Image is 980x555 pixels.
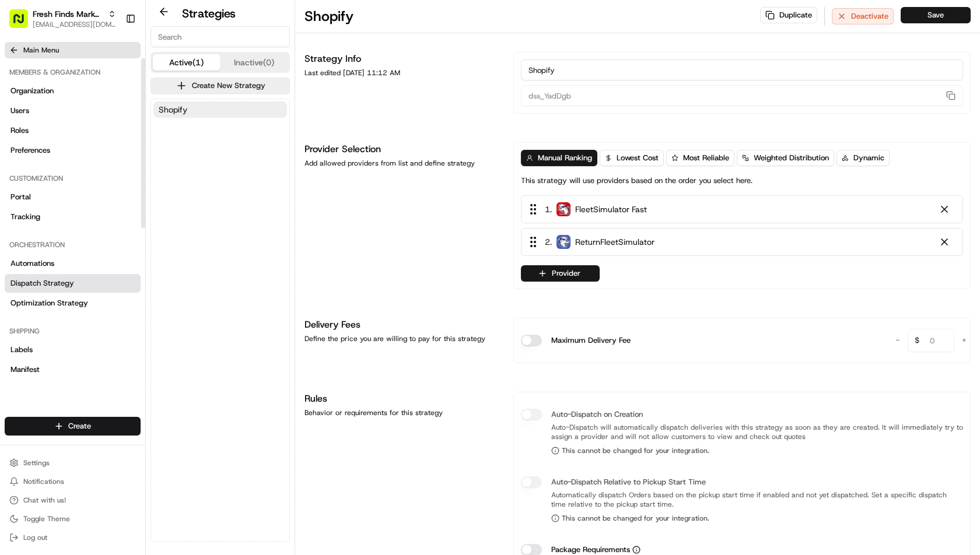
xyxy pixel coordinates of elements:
[23,458,50,468] span: Settings
[304,52,499,66] h1: Strategy Info
[538,153,592,163] span: Manual Ranking
[832,8,894,24] button: Deactivate
[5,42,141,58] button: Main Menu
[30,75,192,87] input: Clear
[910,331,924,354] span: $
[68,421,91,431] span: Create
[10,125,29,136] span: Roles
[103,212,127,221] span: [DATE]
[10,106,29,116] span: Users
[82,288,141,297] a: Powered byPylon
[5,236,141,254] div: Orchestration
[304,159,499,168] div: Add allowed providers from list and define strategy
[575,236,654,248] span: ReturnFleetSimulator
[304,408,499,417] div: Behavior or requirements for this strategy
[836,150,890,166] button: Dynamic
[10,86,54,96] span: Organization
[521,175,752,186] p: This strategy will use providers based on the order you select here.
[5,473,141,490] button: Notifications
[23,45,59,55] span: Main Menu
[5,322,141,340] div: Shipping
[181,149,212,163] button: See all
[556,235,570,249] img: profile_ExceptionFleetSimulator.png
[5,417,141,435] button: Create
[12,151,75,160] div: Past conversations
[5,455,141,471] button: Settings
[10,212,40,222] span: Tracking
[153,101,287,118] a: Shopify
[97,212,101,221] span: •
[556,202,570,216] img: profile_FleetSimulator_Fast.png
[23,260,89,272] span: Knowledge Base
[10,298,88,308] span: Optimization Strategy
[10,364,40,375] span: Manifest
[760,7,817,23] button: Duplicate
[52,111,191,122] div: Start new chat
[551,446,963,455] span: This cannot be changed for your integration.
[12,261,21,271] div: 📗
[5,274,141,293] a: Dispatch Strategy
[150,78,290,94] button: Create New Strategy
[683,153,729,163] span: Most Reliable
[33,20,116,29] button: [EMAIL_ADDRESS][DOMAIN_NAME]
[5,340,141,359] a: Labels
[521,195,963,223] div: 1. FleetSimulator Fast
[7,255,94,276] a: 📗Knowledge Base
[666,150,734,166] button: Most Reliable
[182,5,236,22] h2: Strategies
[12,201,30,219] img: Lucas Ferreira
[116,289,141,297] span: Pylon
[737,150,834,166] button: Weighted Distribution
[23,496,66,505] span: Chat with us!
[521,150,597,166] button: Manual Ranking
[521,228,963,256] div: 2. ReturnFleetSimulator
[10,278,74,289] span: Dispatch Strategy
[38,180,62,189] span: [DATE]
[94,255,192,276] a: 💻API Documentation
[153,54,220,71] button: Active (1)
[754,153,829,163] span: Weighted Distribution
[5,5,121,33] button: Fresh Finds Market Demo[EMAIL_ADDRESS][DOMAIN_NAME]
[5,188,141,206] a: Portal
[10,192,31,202] span: Portal
[5,254,141,273] a: Automations
[10,258,54,269] span: Automations
[5,101,141,120] a: Users
[5,169,141,188] div: Customization
[551,476,706,488] label: Auto-Dispatch Relative to Pickup Start Time
[5,208,141,226] a: Tracking
[10,145,50,156] span: Preferences
[5,141,141,160] a: Preferences
[304,318,499,332] h1: Delivery Fees
[5,492,141,508] button: Chat with us!
[23,181,33,190] img: 1736555255976-a54dd68f-1ca7-489b-9aae-adbdc363a1c4
[198,114,212,128] button: Start new chat
[304,334,499,343] div: Define the price you are willing to pay for this strategy
[551,335,631,346] label: Maximum Delivery Fee
[33,8,103,20] button: Fresh Finds Market Demo
[304,142,499,156] h1: Provider Selection
[10,345,33,355] span: Labels
[600,150,664,166] button: Lowest Cost
[99,261,108,271] div: 💻
[5,294,141,312] a: Optimization Strategy
[36,212,94,221] span: [PERSON_NAME]
[5,63,141,82] div: Members & Organization
[23,533,47,542] span: Log out
[23,514,70,524] span: Toggle Theme
[521,265,600,282] button: Provider
[526,203,647,216] div: 1 .
[551,423,963,441] span: Auto-Dispatch will automatically dispatch deliveries with this strategy as soon as they are creat...
[617,153,659,163] span: Lowest Cost
[12,46,212,65] p: Welcome 👋
[150,26,290,47] input: Search
[52,122,160,132] div: We're available if you need us!
[575,203,647,215] span: FleetSimulator Fast
[110,260,187,272] span: API Documentation
[551,490,963,509] span: Automatically dispatch Orders based on the pickup start time if enabled and not yet dispatched. S...
[304,392,499,406] h1: Rules
[901,7,971,23] button: Save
